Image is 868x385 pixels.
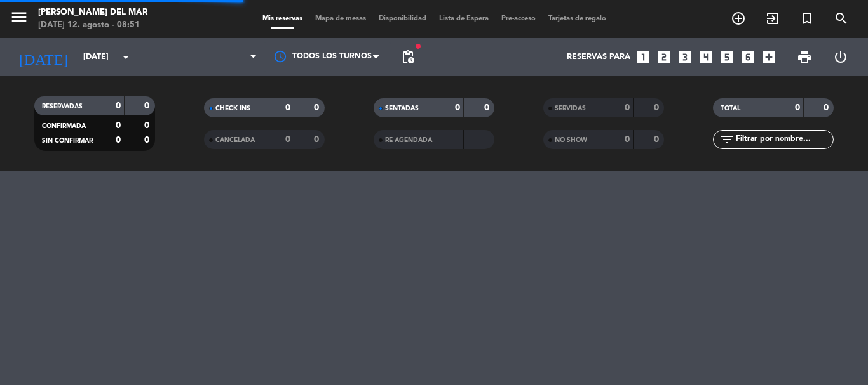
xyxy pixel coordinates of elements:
span: SERVIDAS [555,105,586,112]
span: Disponibilidad [372,15,433,22]
span: Tarjetas de regalo [542,15,613,22]
span: Mis reservas [256,15,309,22]
strong: 0 [116,101,121,110]
strong: 0 [116,136,121,145]
i: add_box [761,49,777,65]
span: Mapa de mesas [309,15,372,22]
strong: 0 [285,135,290,144]
span: RE AGENDADA [385,137,432,143]
span: Reservas para [567,53,630,62]
strong: 0 [654,135,661,144]
i: turned_in_not [799,11,815,26]
i: exit_to_app [765,11,780,26]
div: [DATE] 12. agosto - 08:51 [38,19,147,32]
span: pending_actions [400,49,416,65]
div: [PERSON_NAME] del Mar [38,6,147,19]
i: power_settings_new [833,49,848,65]
span: CHECK INS [215,105,250,112]
span: Pre-acceso [495,15,542,22]
strong: 0 [455,103,460,112]
strong: 0 [484,103,492,112]
button: menu [10,8,29,31]
span: print [797,49,812,65]
i: looks_5 [719,49,735,65]
span: NO SHOW [555,137,587,143]
i: add_circle_outline [731,11,746,26]
i: looks_6 [740,49,756,65]
span: SIN CONFIRMAR [42,138,93,144]
i: looks_3 [677,49,693,65]
i: menu [10,8,29,27]
strong: 0 [285,103,290,112]
strong: 0 [314,103,322,112]
span: Lista de Espera [433,15,495,22]
input: Filtrar por nombre... [735,133,833,147]
strong: 0 [795,103,800,112]
i: arrow_drop_down [118,49,133,65]
span: fiber_manual_record [414,42,422,50]
strong: 0 [314,135,322,144]
i: filter_list [719,132,735,147]
div: LOG OUT [822,38,858,76]
strong: 0 [625,135,630,144]
i: looks_two [656,49,672,65]
i: looks_one [635,49,651,65]
strong: 0 [824,103,831,112]
strong: 0 [116,121,121,130]
strong: 0 [144,121,152,130]
span: CANCELADA [215,137,255,143]
strong: 0 [625,103,630,112]
i: search [834,11,849,26]
strong: 0 [144,101,152,110]
span: RESERVADAS [42,103,83,110]
strong: 0 [144,136,152,145]
span: SENTADAS [385,105,419,112]
span: TOTAL [721,105,740,112]
i: looks_4 [698,49,714,65]
i: [DATE] [10,43,77,71]
strong: 0 [654,103,661,112]
span: CONFIRMADA [42,123,86,129]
